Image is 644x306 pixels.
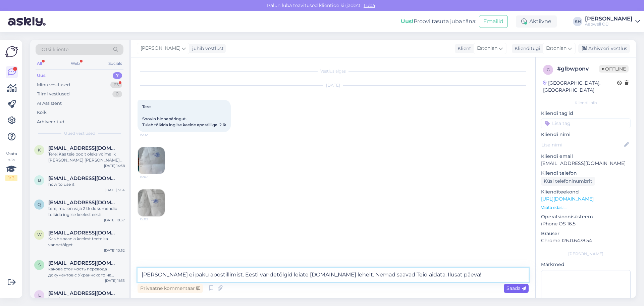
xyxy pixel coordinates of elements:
span: s [38,262,41,267]
p: Kliendi nimi [541,131,631,138]
p: Vaata edasi ... [541,205,631,211]
span: kaire@varakeskus.ee [48,145,118,151]
div: 0 [112,91,122,97]
p: Kliendi tag'id [541,110,631,117]
span: k [38,147,41,152]
img: Askly Logo [5,45,18,58]
div: Aabwell OÜ [585,21,633,27]
div: [DATE] 3:54 [105,187,125,192]
span: qidelyx@gmail.com [48,200,118,206]
div: Kõik [37,109,47,116]
div: [GEOGRAPHIC_DATA], [GEOGRAPHIC_DATA] [543,80,617,94]
div: Arhiveeri vestlus [578,44,630,53]
span: b [38,178,41,183]
div: [DATE] 10:37 [104,218,125,223]
div: Klienditugi [512,45,540,52]
span: Otsi kliente [42,46,68,53]
span: liisbethallmaa703@gmail.com [48,290,118,296]
p: Kliendi telefon [541,170,631,177]
span: q [38,202,41,207]
div: [PERSON_NAME] [541,251,631,257]
div: [DATE] 14:38 [104,163,125,168]
p: iPhone OS 16.5 [541,220,631,227]
span: Saada [506,285,526,291]
p: [EMAIL_ADDRESS][DOMAIN_NAME] [541,160,631,167]
span: g [547,67,550,72]
div: Aktiivne [516,15,557,28]
a: [URL][DOMAIN_NAME] [541,196,594,202]
b: Uus! [401,18,414,25]
div: # glbwponv [557,65,599,73]
span: wbb@wbbrands.com [48,230,118,236]
div: AI Assistent [37,100,62,107]
span: Offline [599,65,629,73]
div: [DATE] [138,82,529,88]
span: Estonian [477,45,497,52]
div: Kliendi info [541,100,631,106]
div: Tere! Kas teie poolt oleks võimalik [PERSON_NAME] [PERSON_NAME] tõlget Tartu notarisse 10.07 [PER... [48,151,125,163]
div: 1 / 3 [5,175,17,181]
div: [PERSON_NAME] [585,16,633,21]
div: [DATE] 11:55 [105,278,125,283]
span: Luba [362,2,377,8]
div: 63 [110,82,122,88]
div: Web [69,59,81,68]
textarea: [PERSON_NAME] ei paku apostillimist. Eesti vandetõlgid leiate [DOMAIN_NAME] lehelt. Nemad saavad ... [138,268,529,282]
div: Küsi telefoninumbrit [541,177,595,186]
p: Kliendi email [541,153,631,160]
span: Uued vestlused [64,130,95,136]
div: Klient [455,45,471,52]
span: l [38,293,41,298]
div: Uus [37,72,46,79]
p: Brauser [541,230,631,237]
div: какова стоимость перевода документов с Украинского на Эстонский? [48,266,125,278]
div: Tiimi vestlused [37,91,70,97]
span: slavic2325@gmail.com [48,260,118,266]
p: Klienditeekond [541,188,631,195]
div: [DATE] 10:52 [104,248,125,253]
div: Vaata siia [5,151,17,181]
span: bsullay972@gmail.com [48,175,118,181]
input: Lisa tag [541,118,631,128]
p: Märkmed [541,261,631,268]
input: Lisa nimi [541,141,623,148]
div: Arhiveeritud [37,119,64,125]
span: [PERSON_NAME] [141,45,180,52]
a: [PERSON_NAME]Aabwell OÜ [585,16,640,27]
span: 15:02 [140,174,165,179]
div: Minu vestlused [37,82,70,88]
div: Socials [107,59,123,68]
span: Tere Soovin hinnapäringut. Tuleb tōlkida inglise keelde apostilliga. 2 lk [142,104,226,127]
img: Attachment [138,189,165,216]
div: Proovi tasuta juba täna: [401,17,476,26]
span: 15:02 [140,217,165,222]
img: Attachment [138,147,165,174]
div: Kas hispaania keelest teete ka vandetõlget [48,236,125,248]
div: KH [573,17,582,26]
div: tere, mul on vaja 2 tk dokumendid tolkida inglise keelest eesti [48,206,125,218]
p: Operatsioonisüsteem [541,213,631,220]
p: Chrome 126.0.6478.54 [541,237,631,244]
div: how to use it [48,181,125,187]
div: Vestlus algas [138,68,529,74]
span: 15:02 [140,132,165,137]
div: Privaatne kommentaar [138,284,203,293]
div: All [36,59,43,68]
span: w [37,232,42,237]
button: Emailid [479,15,508,28]
div: juhib vestlust [190,45,224,52]
span: Estonian [546,45,567,52]
div: 7 [113,72,122,79]
div: Vastake [48,296,125,302]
